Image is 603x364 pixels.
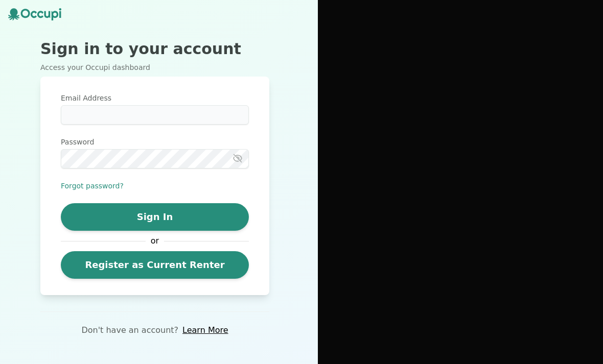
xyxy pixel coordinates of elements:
button: Forgot password? [61,181,124,191]
label: Email Address [61,93,249,103]
label: Password [61,137,249,147]
a: Register as Current Renter [61,251,249,279]
span: or [146,235,164,247]
button: Sign In [61,203,249,231]
h2: Sign in to your account [40,40,269,58]
p: Access your Occupi dashboard [40,62,269,72]
p: Don't have an account? [81,324,178,336]
a: Learn More [182,324,228,336]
